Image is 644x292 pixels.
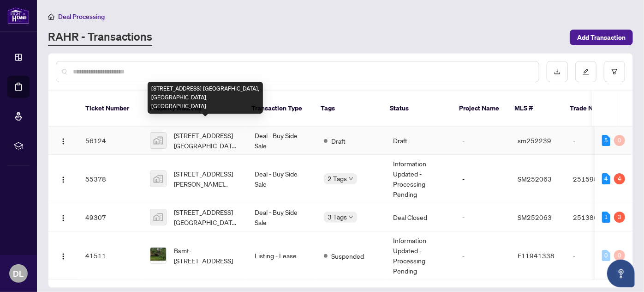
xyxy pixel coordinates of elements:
[150,209,166,225] img: thumbnail-img
[386,155,455,203] td: Information Updated - Processing Pending
[566,203,630,231] td: 2513866
[48,13,54,20] span: home
[386,127,455,155] td: Draft
[148,82,263,114] div: [STREET_ADDRESS] [GEOGRAPHIC_DATA], [GEOGRAPHIC_DATA], [GEOGRAPHIC_DATA]
[455,127,510,155] td: -
[614,250,625,261] div: 0
[577,30,626,45] span: Add Transaction
[614,212,625,223] div: 3
[150,133,166,148] img: thumbnail-img
[60,176,67,183] img: Logo
[247,155,316,203] td: Deal - Buy Side Sale
[78,231,143,280] td: 41511
[60,138,67,145] img: Logo
[382,91,452,127] th: Status
[78,155,143,203] td: 55378
[247,231,316,280] td: Listing - Lease
[56,171,71,186] button: Logo
[455,231,510,280] td: -
[602,212,610,223] div: 1
[570,30,633,45] button: Add Transaction
[143,91,244,127] th: Property Address
[602,135,610,146] div: 5
[56,248,71,263] button: Logo
[174,207,240,227] span: [STREET_ADDRESS] [GEOGRAPHIC_DATA], [GEOGRAPHIC_DATA], [GEOGRAPHIC_DATA]
[386,203,455,231] td: Deal Closed
[331,251,364,261] span: Suspended
[566,127,630,155] td: -
[150,248,166,263] img: thumbnail-img
[313,91,382,127] th: Tags
[604,61,625,82] button: filter
[566,231,630,280] td: -
[56,210,71,225] button: Logo
[48,29,152,46] a: RAHR - Transactions
[174,245,240,266] span: Bsmt-[STREET_ADDRESS]
[607,260,635,287] button: Open asap
[547,61,568,82] button: download
[554,68,561,75] span: download
[174,130,240,151] span: [STREET_ADDRESS] [GEOGRAPHIC_DATA], [GEOGRAPHIC_DATA], [GEOGRAPHIC_DATA]
[56,133,71,148] button: Logo
[13,267,24,280] span: DL
[562,91,627,127] th: Trade Number
[602,173,610,184] div: 4
[247,127,316,155] td: Deal - Buy Side Sale
[78,203,143,231] td: 49307
[507,91,562,127] th: MLS #
[328,212,347,222] span: 3 Tags
[455,203,510,231] td: -
[602,250,610,261] div: 0
[349,215,353,219] span: down
[566,155,630,203] td: 2515988
[60,253,67,260] img: Logo
[58,12,105,21] span: Deal Processing
[331,136,346,146] span: Draft
[174,169,240,189] span: [STREET_ADDRESS][PERSON_NAME] [PERSON_NAME], ON P6C 3G5, [GEOGRAPHIC_DATA]
[247,203,316,231] td: Deal - Buy Side Sale
[244,91,313,127] th: Transaction Type
[614,173,625,184] div: 4
[611,68,618,75] span: filter
[518,213,552,221] span: SM252063
[518,136,551,145] span: sm252239
[328,173,347,184] span: 2 Tags
[452,91,507,127] th: Project Name
[386,231,455,280] td: Information Updated - Processing Pending
[349,176,353,181] span: down
[78,91,143,127] th: Ticket Number
[518,251,555,260] span: E11941338
[78,127,143,155] td: 56124
[150,171,166,187] img: thumbnail-img
[583,68,589,75] span: edit
[60,214,67,222] img: Logo
[614,135,625,146] div: 0
[575,61,596,82] button: edit
[518,175,552,183] span: SM252063
[7,7,30,24] img: logo
[455,155,510,203] td: -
